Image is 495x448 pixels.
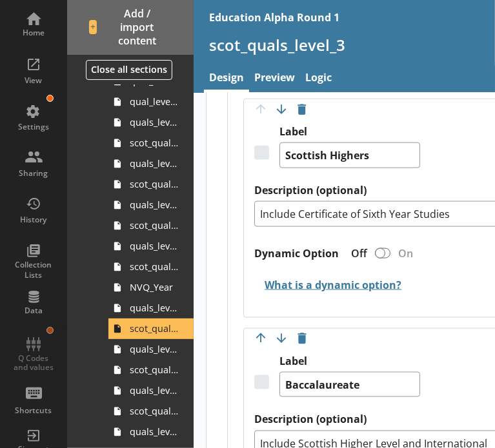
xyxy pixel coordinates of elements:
[11,28,56,38] div: Home
[11,168,56,179] div: Sharing
[86,60,172,80] button: Close all sections
[279,125,420,139] label: Label
[108,112,194,133] a: quals_level_6plus
[341,246,372,260] div: Off
[130,281,179,293] span: NVQ_Year
[271,329,292,349] button: Move option down
[108,92,194,112] a: qual_level_scot
[250,329,271,349] button: Move option up
[11,122,56,132] div: Settings
[393,246,423,260] div: On
[108,422,194,442] a: quals_level_2_other
[108,174,194,195] a: scot_quals_level_6plus_other
[130,199,179,211] span: quals_level_4_5
[130,137,179,149] span: scot_quals_level_6plus
[249,65,300,93] a: Preview
[130,425,179,438] span: quals_level_2_other
[130,178,179,190] span: scot_quals_level_6plus_other
[292,99,312,120] button: Delete option
[209,10,339,24] div: Education Alpha Round 1
[108,215,194,236] a: scot_quals_level_4_5
[292,329,312,349] button: Delete option
[130,219,179,231] span: scot_quals_level_4_5
[108,277,194,298] a: NVQ_Year
[108,257,194,277] a: scot_quals_level_4_5_other
[254,273,404,296] button: What is a dynamic option?
[108,360,194,380] a: scot_quals_level_3_other
[11,260,56,280] div: Collection Lists
[130,405,179,417] span: scot_quals_level_2
[130,343,179,355] span: quals_level_3_other
[130,364,179,376] span: scot_quals_level_3_other
[108,401,194,422] a: scot_quals_level_2
[300,65,337,93] a: Logic
[108,298,194,318] a: quals_level_3
[254,247,339,260] label: Dynamic Option
[108,236,194,257] a: quals_level_4_5_other
[204,65,249,93] a: Design
[130,116,179,128] span: quals_level_6plus
[130,302,179,314] span: quals_level_3
[11,75,56,86] div: View
[108,318,194,339] a: scot_quals_level_3
[89,7,172,47] span: Add / import content
[130,260,179,273] span: scot_quals_level_4_5_other
[279,372,420,398] textarea: Baccalaureate
[11,215,56,225] div: History
[108,380,194,401] a: quals_level_2
[108,339,194,360] a: quals_level_3_other
[108,133,194,153] a: scot_quals_level_6plus
[130,384,179,396] span: quals_level_2
[271,99,292,120] button: Move option down
[130,95,179,108] span: qual_level_scot
[130,240,179,252] span: quals_level_4_5_other
[130,322,179,335] span: scot_quals_level_3
[130,157,179,170] span: quals_level_6plus_other
[11,405,56,416] div: Shortcuts
[108,153,194,174] a: quals_level_6plus_other
[279,355,420,368] label: Label
[108,195,194,215] a: quals_level_4_5
[11,306,56,316] div: Data
[279,142,420,168] textarea: Scottish Highers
